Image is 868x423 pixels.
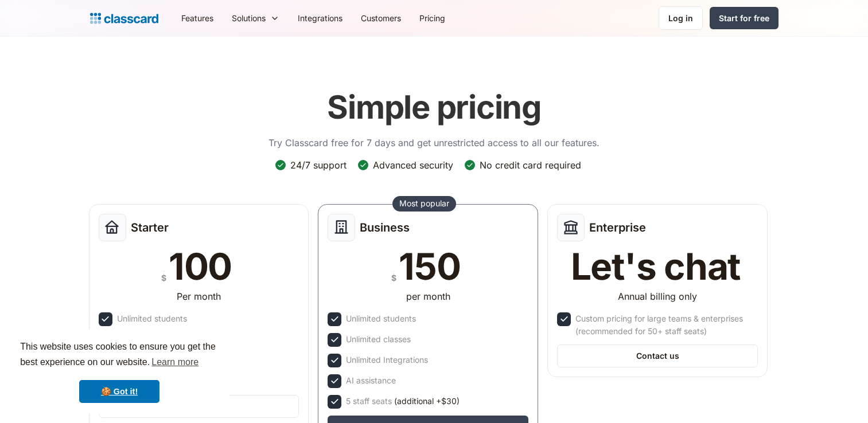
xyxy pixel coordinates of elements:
div: cookieconsent [9,329,229,414]
div: Start for free [719,12,769,24]
div: Annual billing only [618,289,697,303]
a: Contact us [557,344,758,367]
a: Features [172,5,223,31]
div: $ [161,271,166,285]
div: 5 staff seats [346,395,460,408]
a: Start for free [710,7,779,29]
h1: Simple pricing [327,88,541,127]
div: Most popular [399,198,449,209]
a: Integrations [289,5,352,31]
div: Per month [177,289,221,303]
a: Customers [352,5,410,31]
div: per month [406,289,450,303]
span: (additional +$30) [394,395,460,408]
div: Log in [668,12,693,24]
a: dismiss cookie message [79,380,159,403]
div: Custom pricing for large teams & enterprises (recommended for 50+ staff seats) [575,312,756,338]
div: Unlimited students [346,312,416,325]
div: No credit card required [480,159,581,171]
div: Unlimited Integrations [346,354,428,366]
div: 100 [169,248,232,285]
div: Unlimited classes [346,333,411,346]
div: AI assistance [346,374,396,387]
div: Unlimited students [117,312,187,325]
div: Let's chat [571,248,741,285]
div: Advanced security [373,159,453,171]
h2: Business [360,221,410,234]
h2: Enterprise [589,221,646,234]
a: Logo [90,10,158,26]
div: 24/7 support [290,159,347,171]
span: This website uses cookies to ensure you get the best experience on our website. [20,340,219,371]
div: 150 [399,248,460,285]
a: Pricing [410,5,454,31]
p: Try Classcard free for 7 days and get unrestricted access to all our features. [268,136,600,150]
a: Log in [659,6,703,30]
a: learn more about cookies [150,354,200,371]
div: $ [391,271,396,285]
h2: Starter [131,221,169,234]
div: Solutions [223,5,289,31]
div: Solutions [232,12,266,24]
